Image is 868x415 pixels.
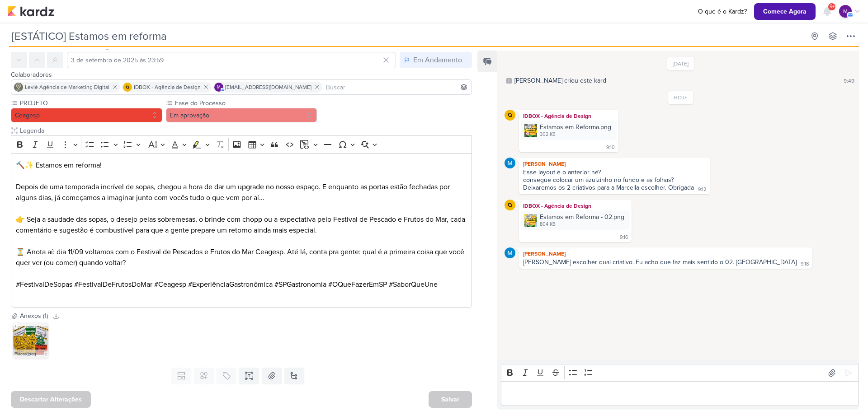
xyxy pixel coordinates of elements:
span: IDBOX - Agência de Design [134,83,201,91]
div: Estamos em Reforma.png [521,121,617,140]
img: 1KuW1GGrzVQBzz6Lvwwbk9Ae2H9vzty3DllLnc7w.png [524,214,537,227]
img: MARIANA MIRANDA [505,158,515,168]
input: Buscar [324,82,470,93]
img: MARIANA MIRANDA [505,247,515,258]
div: 9:10 [606,144,615,151]
input: Select a date [67,52,396,68]
span: [EMAIL_ADDRESS][DOMAIN_NAME] [225,83,311,91]
p: #FestivalDeSopas #FestivalDeFrutosDoMar #Ceagesp #ExperiênciaGastronômica #SPGastronomia #OQueFaz... [16,279,467,290]
button: Ceagesp [11,108,162,122]
div: [PERSON_NAME] [521,249,811,258]
div: IDBOX - Agência de Design [521,201,630,210]
img: 3IJ57MrhmaFlMrtOOEZ9bwdXmE1NTLh30KicYudK.jpg [13,322,49,359]
img: IDBOX - Agência de Design [505,200,515,210]
div: 302 KB [540,131,611,138]
img: IDBOX - Agência de Design [123,83,132,92]
div: Editor toolbar [11,135,472,153]
div: Estamos em Reforma - 02.png [521,210,630,230]
div: consegue colocar um azulzinho no fundo e as folhas? [523,176,706,184]
div: IDBOX - Agência de Design [521,112,617,121]
input: Kard Sem Título [9,28,805,44]
div: [PERSON_NAME] criou este kard [514,76,606,85]
div: Editor editing area: main [501,381,859,406]
div: Colaboradores [11,70,472,79]
label: Fase do Processo [174,98,317,108]
div: 9:49 [844,77,854,85]
p: Depois de uma temporada incrível de sopas, chegou a hora de dar um upgrade no nosso espaço. E enq... [16,182,467,203]
div: Editor toolbar [501,364,859,382]
label: PROJETO [19,98,162,108]
img: 0r6U0kVEJ6uYdXM2pjT5vcDUsCya56lTTpHEsqm2.png [524,124,537,137]
button: Em aprovação [166,108,317,122]
div: mlegnaioli@gmail.com [839,5,852,18]
img: IDBOX - Agência de Design [505,110,515,121]
input: Texto sem título [18,126,472,135]
div: 9:18 [801,261,809,268]
div: Em Andamento [413,55,462,65]
span: Leviê Agência de Marketing Digital [25,83,109,91]
img: kardz.app [7,6,54,17]
img: Leviê Agência de Marketing Digital [14,83,23,92]
div: 9:16 [620,234,628,241]
div: Estamos em Reforma - 02.png [540,212,624,222]
div: [PERSON_NAME] escolher qual criativo. Eu acho que faz mais sentido o 02. [GEOGRAPHIC_DATA] [523,258,797,266]
p: m [217,85,221,90]
div: Placas.jpeg [13,350,49,359]
a: O que é o Kardz? [694,7,750,16]
div: Estamos em Reforma.png [540,122,611,132]
div: 804 KB [540,221,624,228]
span: 9+ [830,3,835,10]
div: Anexos (1) [20,311,48,321]
div: Esse layout é o anterior né? [523,168,706,176]
div: [PERSON_NAME] [521,159,708,168]
p: ⏳ Anota aí: dia 11/09 voltamos com o Festival de Pescados e Frutos do Mar Ceagesp. Até lá, conta ... [16,247,467,268]
p: 👉 Seja a saudade das sopas, o desejo pelas sobremesas, o brinde com chopp ou a expectativa pelo F... [16,214,467,236]
div: Deixaremos os 2 criativos para a Marcella escolher. Obrigada [523,184,694,191]
div: 9:12 [698,186,706,193]
div: Editor editing area: main [11,153,472,308]
button: Comece Agora [754,3,816,20]
div: mlegnaioli@gmail.com [214,83,223,92]
p: 🔨✨ Estamos em reforma! [16,160,467,171]
p: m [843,7,848,15]
button: Em Andamento [400,52,472,68]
